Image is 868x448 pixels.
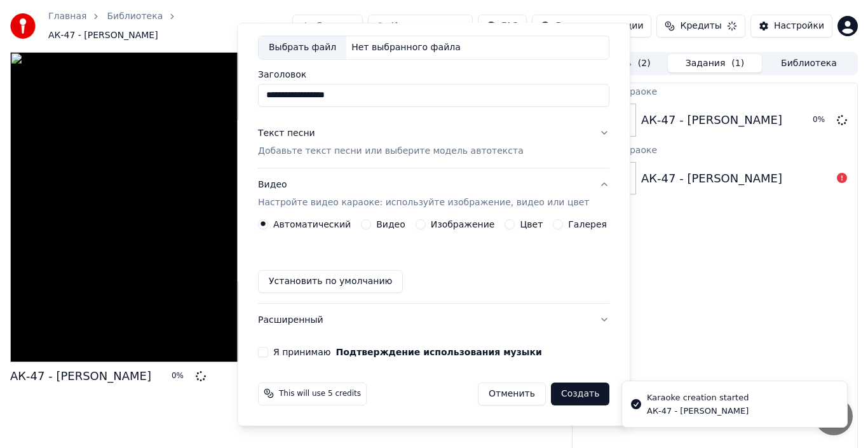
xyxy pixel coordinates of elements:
[258,126,315,139] div: Текст песни
[259,36,346,58] div: Выбрать файл
[346,41,466,53] div: Нет выбранного файла
[273,219,351,228] label: Автоматический
[478,382,546,405] button: Отменить
[258,69,609,78] label: Заголовок
[336,347,542,356] button: Я принимаю
[258,144,524,157] p: Добавьте текст песни или выберите модель автотекста
[279,388,361,398] span: This will use 5 credits
[258,168,609,219] button: ВидеоНастройте видео караоке: используйте изображение, видео или цвет
[273,347,542,356] label: Я принимаю
[258,178,589,208] div: Видео
[376,219,405,228] label: Видео
[258,219,609,302] div: ВидеоНастройте видео караоке: используйте изображение, видео или цвет
[431,219,495,228] label: Изображение
[551,382,609,405] button: Создать
[258,196,589,208] p: Настройте видео караоке: используйте изображение, видео или цвет
[258,269,403,292] button: Установить по умолчанию
[520,219,543,228] label: Цвет
[258,116,609,167] button: Текст песниДобавьте текст песни или выберите модель автотекста
[258,303,609,336] button: Расширенный
[569,219,607,228] label: Галерея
